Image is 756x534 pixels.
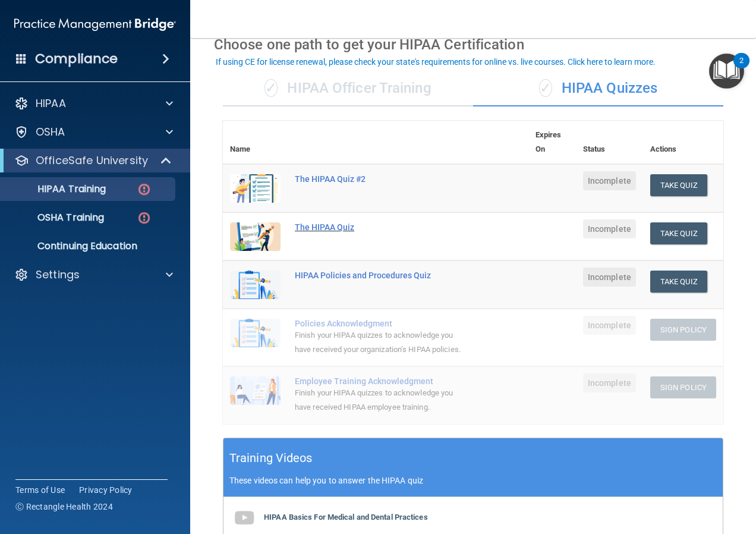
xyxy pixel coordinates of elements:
button: Open Resource Center, 2 new notifications [709,54,744,89]
img: gray_youtube_icon.38fcd6cc.png [232,506,256,530]
p: HIPAA Training [8,183,106,195]
div: Finish your HIPAA quizzes to acknowledge you have received HIPAA employee training. [295,386,469,414]
div: HIPAA Policies and Procedures Quiz [295,271,469,280]
div: Finish your HIPAA quizzes to acknowledge you have received your organization’s HIPAA policies. [295,328,469,357]
h5: Training Videos [229,448,313,469]
span: Incomplete [583,219,636,238]
a: Settings [14,268,173,282]
div: The HIPAA Quiz #2 [295,174,469,184]
a: OSHA [14,125,173,139]
div: Policies Acknowledgment [295,319,469,328]
div: HIPAA Officer Training [223,71,473,106]
a: Privacy Policy [79,484,133,496]
a: Terms of Use [15,484,65,496]
div: The HIPAA Quiz [295,222,469,232]
button: Sign Policy [650,376,716,398]
div: 2 [739,61,744,76]
p: OfficeSafe University [36,153,148,168]
h4: Compliance [35,51,118,67]
p: Continuing Education [8,240,170,252]
th: Status [576,121,643,164]
button: If using CE for license renewal, please check your state's requirements for online vs. live cours... [214,56,657,68]
th: Actions [643,121,723,164]
button: Take Quiz [650,271,707,293]
p: OSHA Training [8,212,104,224]
img: danger-circle.6113f641.png [137,182,152,197]
span: Incomplete [583,316,636,335]
b: HIPAA Basics For Medical and Dental Practices [264,513,428,522]
button: Take Quiz [650,174,707,196]
div: Employee Training Acknowledgment [295,376,469,386]
p: OSHA [36,125,65,139]
p: HIPAA [36,96,66,111]
div: HIPAA Quizzes [473,71,723,106]
span: Incomplete [583,171,636,190]
th: Expires On [528,121,576,164]
span: Ⓒ Rectangle Health 2024 [15,501,113,513]
span: ✓ [539,79,552,97]
span: ✓ [264,79,278,97]
p: Settings [36,268,80,282]
img: danger-circle.6113f641.png [137,211,152,225]
th: Name [223,121,288,164]
img: PMB logo [14,12,176,36]
div: Choose one path to get your HIPAA Certification [214,27,732,62]
button: Sign Policy [650,319,716,341]
button: Take Quiz [650,222,707,244]
span: Incomplete [583,373,636,392]
a: OfficeSafe University [14,153,172,168]
div: If using CE for license renewal, please check your state's requirements for online vs. live cours... [216,58,656,66]
a: HIPAA [14,96,173,111]
span: Incomplete [583,268,636,287]
p: These videos can help you to answer the HIPAA quiz [229,476,717,485]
